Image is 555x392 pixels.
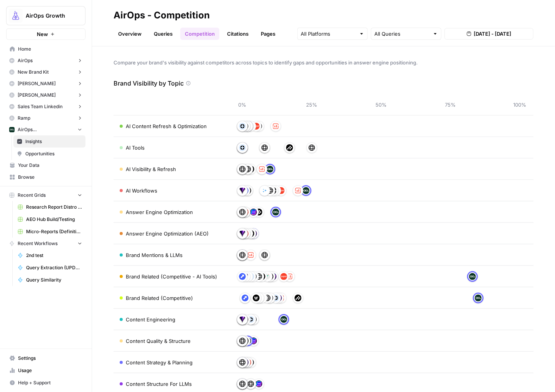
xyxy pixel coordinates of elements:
a: Settings [6,352,86,364]
img: z5mnau15jk0a3i3dbnjftp6o8oil [286,144,293,151]
img: z5mnau15jk0a3i3dbnjftp6o8oil [255,209,262,216]
img: 7dxwaxkbugs2lxc5f7zwbrgf2nd8 [253,295,260,301]
img: yjux4x3lwinlft1ym4yif8lrli78 [475,295,482,301]
img: fdgxdti382z787lv66zz9n8urx3e [239,144,246,151]
button: Help + Support [6,377,86,389]
span: Usage [18,367,82,374]
a: Research Report Distro Workflows [14,201,86,213]
a: Home [6,43,86,55]
a: Citations [222,28,253,40]
img: gvybam5qsf9diky5zhd9yvscycjb [242,295,249,301]
span: Content Structure For LLMs [126,380,192,388]
span: 50% [374,101,389,109]
img: fdgxdti382z787lv66zz9n8urx3e [247,316,254,323]
img: cbtemd9yngpxf5d3cs29ym8ckjcf [255,380,262,387]
span: Content Quality & Structure [126,337,191,345]
img: cbtemd9yngpxf5d3cs29ym8ckjcf [250,209,257,216]
span: Ramp [18,115,30,122]
span: Query Similarity [26,277,82,283]
span: Content Engineering [126,316,175,323]
input: All Queries [374,30,430,38]
img: p7gb08cj8xwpj667sp6w3htlk52t [264,273,271,280]
img: fdgxdti382z787lv66zz9n8urx3e [272,295,279,301]
img: 69mahulzkr88dfp3khgaxinpiqd1 [239,187,246,194]
a: Pages [256,28,280,40]
button: [PERSON_NAME] [6,89,86,101]
span: Insights [25,138,82,145]
a: Micro-Reports (Definitions) [14,226,86,238]
a: Browse [6,171,86,183]
img: z5mnau15jk0a3i3dbnjftp6o8oil [295,295,301,301]
a: Query Similarity [14,274,86,286]
span: Brand Mentions & LLMs [126,251,183,259]
input: All Platforms [301,30,356,38]
span: AirOps ([GEOGRAPHIC_DATA]) [18,126,74,133]
span: Compare your brand's visibility against competitors across topics to identify gaps and opportunit... [114,59,534,66]
p: Brand Visibility by Topic [114,79,184,88]
span: New Brand Kit [18,69,49,76]
button: New [6,28,86,40]
img: fp0dg114vt0u1b5c1qb312y1bryo [253,123,260,130]
button: Sales Team Linkedin [6,101,86,112]
img: yjux4x3lwinlft1ym4yif8lrli78 [272,209,279,216]
span: Your Data [18,162,82,169]
img: fp0dg114vt0u1b5c1qb312y1bryo [280,273,287,280]
img: yjux4x3lwinlft1ym4yif8lrli78 [9,127,15,132]
img: 69mahulzkr88dfp3khgaxinpiqd1 [239,316,246,323]
img: w57jo3udkqo1ra9pp5ane7em8etm [247,252,254,259]
img: w57jo3udkqo1ra9pp5ane7em8etm [272,123,279,130]
img: gvybam5qsf9diky5zhd9yvscycjb [239,273,246,280]
span: Sales Team Linkedin [18,103,63,110]
img: AirOps Growth Logo [9,9,23,23]
img: yjux4x3lwinlft1ym4yif8lrli78 [469,273,476,280]
button: AirOps [6,55,86,66]
button: Recent Grids [6,189,86,201]
img: w57jo3udkqo1ra9pp5ane7em8etm [286,273,293,280]
span: 25% [304,101,319,109]
span: 100% [512,101,527,109]
span: AirOps [18,57,33,64]
button: Recent Workflows [6,238,86,249]
span: AEO Hub Build/Testing [26,216,82,223]
a: Insights [13,135,86,148]
span: Home [18,46,82,53]
span: 0% [235,101,250,109]
span: Research Report Distro Workflows [26,204,82,211]
span: Answer Engine Optimization (AEO) [126,230,209,237]
img: w57jo3udkqo1ra9pp5ane7em8etm [295,187,301,194]
a: AEO Hub Build/Testing [14,213,86,226]
img: fdgxdti382z787lv66zz9n8urx3e [239,123,246,130]
span: [PERSON_NAME] [18,80,56,87]
img: cbtemd9yngpxf5d3cs29ym8ckjcf [250,338,257,344]
a: Query Extraction (UPDATES EXISTING RECORD - Do not alter) [14,262,86,274]
div: AirOps - Competition [114,9,210,21]
img: 8as9tpzhc348q5rxcvki1oae0hhd [261,187,268,194]
span: 75% [443,101,458,109]
span: AI Workflows [126,187,157,194]
span: 2nd test [26,252,82,259]
button: [PERSON_NAME] [6,78,86,89]
a: Your Data [6,159,86,171]
span: Recent Workflows [18,240,58,247]
span: Browse [18,174,82,181]
span: Help + Support [18,379,82,386]
a: Opportunities [13,148,86,160]
span: [DATE] - [DATE] [474,30,511,38]
button: Ramp [6,112,86,124]
img: yjux4x3lwinlft1ym4yif8lrli78 [280,316,287,323]
span: New [37,30,48,38]
img: w57jo3udkqo1ra9pp5ane7em8etm [259,166,265,173]
span: AI Tools [126,144,145,152]
span: Micro-Reports (Definitions) [26,228,82,235]
img: yjux4x3lwinlft1ym4yif8lrli78 [267,166,273,173]
span: Settings [18,355,82,362]
span: Answer Engine Optimization [126,208,193,216]
button: AirOps ([GEOGRAPHIC_DATA]) [6,124,86,135]
button: [DATE] - [DATE] [445,28,534,40]
a: 2nd test [14,249,86,262]
a: Competition [180,28,219,40]
a: Overview [114,28,146,40]
span: Query Extraction (UPDATES EXISTING RECORD - Do not alter) [26,264,82,271]
span: AirOps Growth [26,12,72,20]
span: Brand Related (Competitive - AI Tools) [126,273,217,280]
